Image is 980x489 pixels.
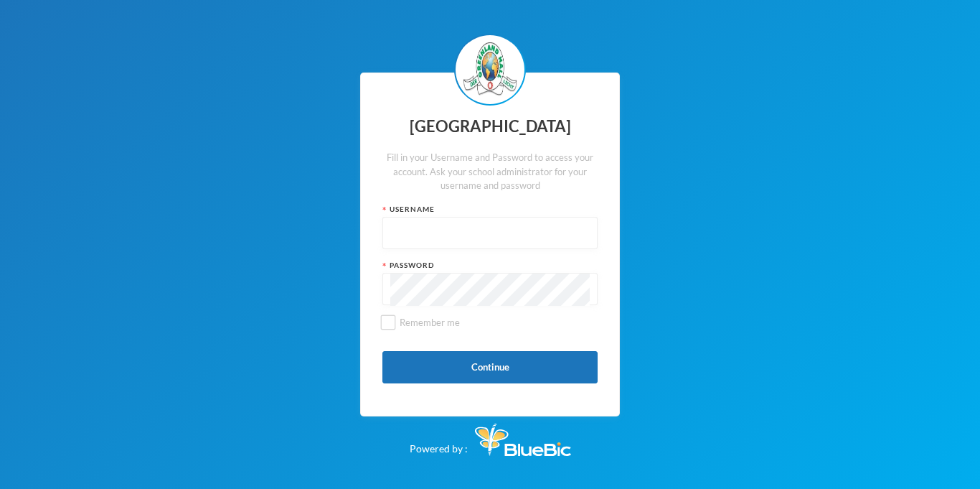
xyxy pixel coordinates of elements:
[382,113,598,141] div: [GEOGRAPHIC_DATA]
[382,351,598,383] button: Continue
[394,317,466,328] span: Remember me
[410,416,571,456] div: Powered by :
[382,204,598,215] div: Username
[382,260,598,271] div: Password
[475,424,571,456] img: Bluebic
[382,151,598,193] div: Fill in your Username and Password to access your account. Ask your school administrator for your...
